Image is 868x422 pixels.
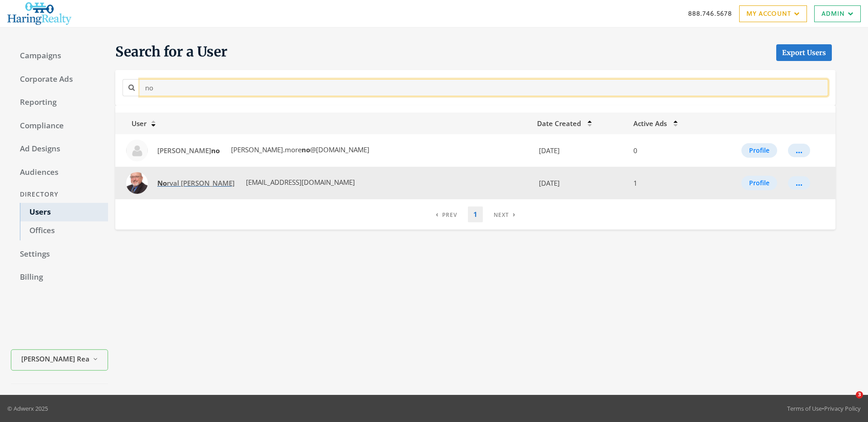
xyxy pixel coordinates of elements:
a: Users [20,203,108,222]
strong: No [157,178,167,188]
a: [PERSON_NAME]no [151,142,226,159]
input: Search for a name or email address [140,79,828,96]
strong: no [211,146,220,155]
td: [DATE] [532,167,628,199]
span: User [121,119,146,128]
a: Audiences [11,163,108,182]
a: Billing [11,268,108,287]
iframe: Intercom live chat [837,391,859,413]
button: ... [788,176,810,190]
span: [PERSON_NAME] Realty [21,354,89,364]
img: Norval Blackwell profile [126,172,148,194]
div: Directory [11,186,108,203]
div: • [787,404,861,413]
a: Export Users [776,44,832,61]
td: 0 [628,134,708,167]
strong: no [302,145,310,154]
a: Corporate Ads [11,70,108,89]
div: ... [796,150,802,151]
button: [PERSON_NAME] Realty [11,349,108,370]
img: Krista Moreno profile [126,140,148,161]
button: ... [788,144,810,157]
span: [EMAIL_ADDRESS][DOMAIN_NAME] [244,178,355,187]
a: 1 [468,206,483,222]
span: Search for a User [115,43,227,61]
nav: pagination [430,206,521,222]
a: 888.746.5678 [688,9,732,18]
img: Adwerx [7,2,71,25]
a: Norval [PERSON_NAME] [151,175,241,192]
span: Active Ads [633,119,667,128]
a: Settings [11,245,108,264]
button: Profile [741,176,777,190]
a: Terms of Use [787,404,822,413]
a: Offices [20,221,108,240]
span: Date Created [537,119,581,128]
a: Reporting [11,93,108,112]
div: ... [796,183,802,183]
a: Ad Designs [11,140,108,159]
span: rval [PERSON_NAME] [157,178,235,188]
i: Search for a name or email address [128,84,135,91]
a: Privacy Policy [824,404,861,413]
a: Campaigns [11,47,108,66]
td: [DATE] [532,134,628,167]
td: 1 [628,167,708,199]
a: Admin [814,5,861,22]
button: Profile [741,143,777,158]
a: Compliance [11,117,108,136]
span: [PERSON_NAME] [157,146,220,155]
p: © Adwerx 2025 [7,404,48,413]
span: 3 [856,391,863,399]
span: [PERSON_NAME].more @[DOMAIN_NAME] [229,145,369,154]
a: My Account [739,5,807,22]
